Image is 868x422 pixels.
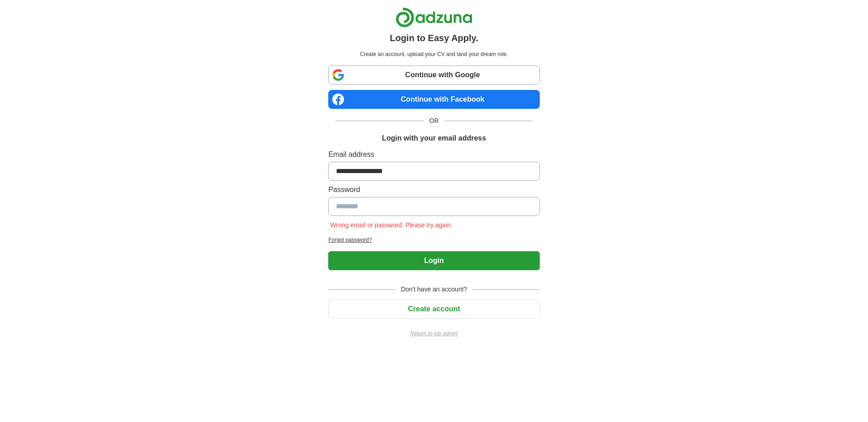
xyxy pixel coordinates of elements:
[396,285,473,294] span: Don't have an account?
[330,50,538,58] p: Create an account, upload your CV and land your dream role.
[396,7,472,28] img: Adzuna logo
[328,184,539,195] label: Password
[328,90,539,109] a: Continue with Facebook
[328,329,539,338] a: Return to job advert
[328,251,539,270] button: Login
[328,236,539,244] a: Forgot password?
[328,305,539,313] a: Create account
[382,133,486,144] h1: Login with your email address
[424,116,444,126] span: OR
[328,66,539,84] a: Continue with Google
[328,221,454,229] span: Wrong email or password. Please try again.
[390,31,478,45] h1: Login to Easy Apply.
[328,300,539,319] button: Create account
[328,149,539,160] label: Email address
